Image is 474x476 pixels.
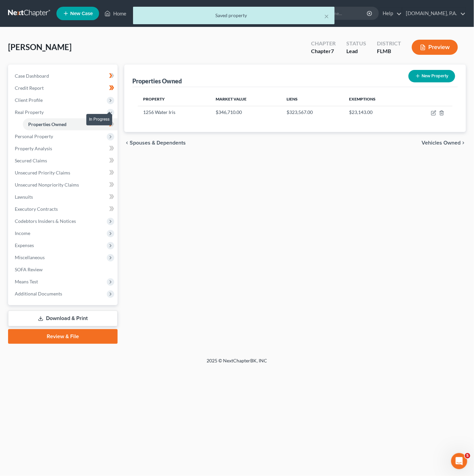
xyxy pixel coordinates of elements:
div: Chapter [311,47,336,55]
span: Unsecured Priority Claims [15,170,70,175]
span: Expenses [15,242,34,248]
span: Means Test [15,279,38,284]
span: Lawsuits [15,194,33,200]
span: Unsecured Nonpriority Claims [15,182,79,188]
iframe: Intercom live chat [451,453,467,469]
button: Preview [412,40,458,55]
button: New Property [408,70,455,82]
a: Unsecured Priority Claims [9,167,118,179]
div: Properties Owned [132,77,182,85]
th: Exemptions [344,92,407,106]
span: Executory Contracts [15,206,58,212]
span: Vehicles Owned [422,140,461,146]
a: Case Dashboard [9,70,118,82]
span: Miscellaneous [15,254,45,260]
button: chevron_left Spouses & Dependents [124,140,186,146]
i: chevron_right [461,140,466,146]
td: $23,143.00 [344,106,407,119]
th: Liens [281,92,344,106]
span: Additional Documents [15,291,62,296]
a: Download & Print [8,311,118,326]
i: chevron_left [124,140,130,146]
div: Status [346,40,366,47]
a: Executory Contracts [9,203,118,215]
span: Income [15,230,30,236]
a: SOFA Review [9,264,118,276]
th: Market Value [211,92,281,106]
button: × [325,12,329,20]
td: $323,567.00 [281,106,344,119]
a: Property Analysis [9,143,118,155]
span: 7 [331,48,334,54]
span: 5 [465,453,470,459]
span: Properties Owned [28,121,67,127]
span: Spouses & Dependents [130,140,186,146]
a: Review & File [8,329,118,344]
span: Codebtors Insiders & Notices [15,218,76,224]
a: Properties Owned [23,118,118,130]
button: Vehicles Owned chevron_right [422,140,466,146]
a: Credit Report [9,82,118,94]
div: 2025 © NextChapterBK, INC [46,357,429,369]
span: Personal Property [15,133,53,139]
div: Lead [346,47,366,55]
a: Secured Claims [9,155,118,167]
div: District [377,40,401,47]
div: Saved property [138,12,329,19]
a: Unsecured Nonpriority Claims [9,179,118,191]
td: $346,710.00 [211,106,281,119]
span: Real Property [15,109,44,115]
div: In Progress [86,114,112,125]
a: Lawsuits [9,191,118,203]
span: Client Profile [15,97,43,103]
div: FLMB [377,47,401,55]
td: 1256 Water Iris [138,106,211,119]
span: Case Dashboard [15,73,49,79]
div: Chapter [311,40,336,47]
span: Secured Claims [15,158,47,163]
span: Property Analysis [15,146,52,151]
th: Property [138,92,211,106]
span: Credit Report [15,85,44,91]
span: SOFA Review [15,267,43,272]
span: [PERSON_NAME] [8,42,72,52]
